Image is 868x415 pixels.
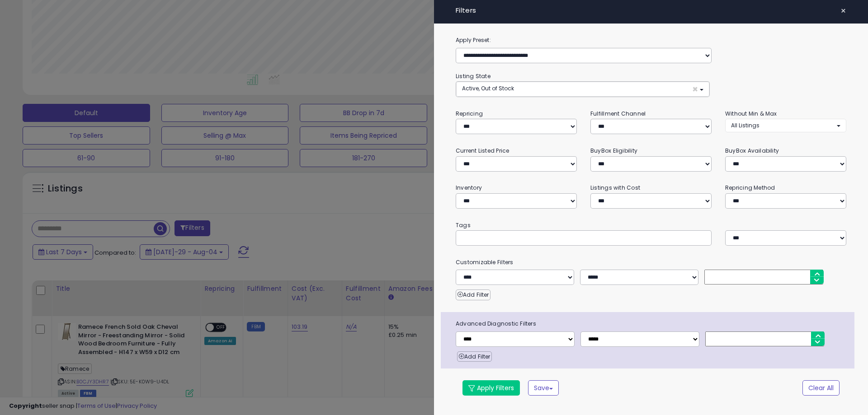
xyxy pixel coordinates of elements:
span: Advanced Diagnostic Filters [449,319,854,329]
button: Add Filter [456,289,491,300]
span: All Listings [731,121,759,129]
span: × [692,84,698,94]
span: Active, Out of Stock [462,84,514,92]
small: Inventory [456,184,482,191]
label: Apply Preset: [449,35,853,45]
button: Save [528,380,559,396]
small: Fulfillment Channel [590,110,646,117]
small: Repricing Method [725,184,775,191]
button: All Listings [725,119,846,132]
small: Repricing [456,110,483,117]
button: Active, Out of Stock × [456,82,709,97]
small: Tags [449,220,853,230]
small: Current Listed Price [456,147,509,154]
small: Customizable Filters [449,257,853,267]
small: Without Min & Max [725,110,777,117]
h4: Filters [456,7,846,14]
button: Apply Filters [462,380,520,396]
button: × [837,5,850,17]
button: Clear All [802,380,840,396]
small: Listings with Cost [590,184,640,191]
span: × [840,5,846,17]
small: BuyBox Availability [725,147,779,154]
small: BuyBox Eligibility [590,147,637,154]
button: Add Filter [457,351,492,362]
small: Listing State [456,72,491,80]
